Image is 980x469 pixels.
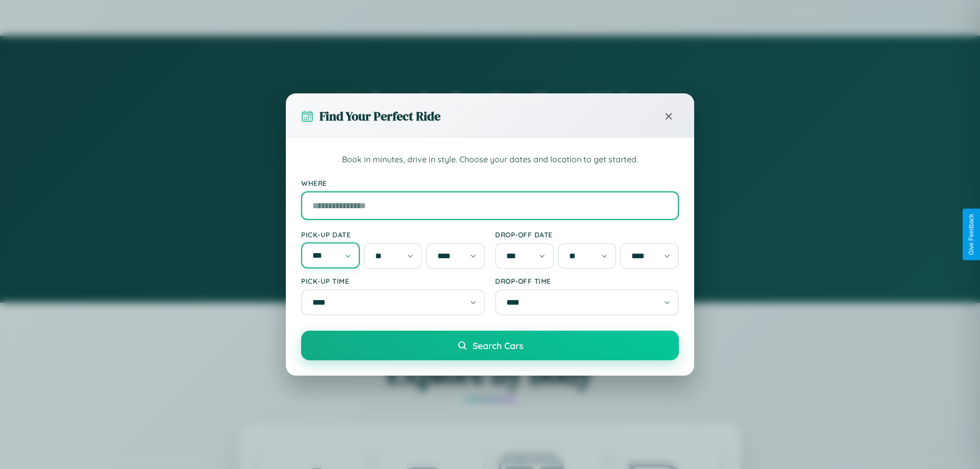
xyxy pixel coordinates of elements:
[301,331,679,360] button: Search Cars
[301,153,679,166] p: Book in minutes, drive in style. Choose your dates and location to get started.
[301,230,485,239] label: Pick-up Date
[320,108,440,125] h3: Find Your Perfect Ride
[495,277,679,285] label: Drop-off Time
[301,277,485,285] label: Pick-up Time
[495,230,679,239] label: Drop-off Date
[473,340,523,351] span: Search Cars
[301,179,679,187] label: Where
